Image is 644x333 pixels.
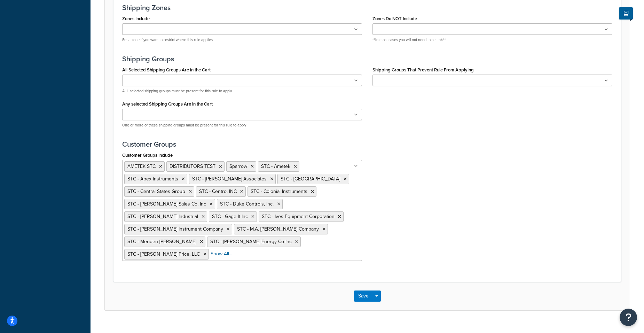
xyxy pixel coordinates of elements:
p: ALL selected shipping groups must be present for this rule to apply [122,88,362,94]
span: STC - Apex instruments [127,175,178,183]
p: Set a zone if you want to restrict where this rule applies [122,37,362,42]
span: DISTRIBUTORS TEST [170,163,215,170]
span: STC - [PERSON_NAME] Instrument Company [127,225,223,233]
button: Show Help Docs [619,7,633,20]
label: Customer Groups Include [122,153,173,158]
span: STC - Centro, INC [199,188,237,195]
span: STC - [GEOGRAPHIC_DATA] [281,175,340,183]
p: One or more of these shipping groups must be present for this rule to apply [122,123,362,128]
span: AMETEK STC [127,163,156,170]
label: Any selected Shipping Groups Are in the Cart [122,101,213,107]
label: Shipping Groups That Prevent Rule From Applying [372,67,474,72]
span: STC - Ametek [261,163,290,170]
span: STC - Meriden [PERSON_NAME] [127,238,196,245]
span: STC - Ives Equipment Corporation [262,213,335,220]
span: Sparrow [229,163,247,170]
span: STC - Colonial Instruments [251,188,307,195]
span: STC - Gage-It Inc [212,213,248,220]
button: Open Resource Center [620,309,637,326]
p: **In most cases you will not need to set this** [372,37,612,42]
h3: Shipping Groups [122,55,612,63]
span: STC - M.A. [PERSON_NAME] Company [237,225,319,233]
label: All Selected Shipping Groups Are in the Cart [122,67,211,72]
span: STC - Central States Group [127,188,185,195]
h3: Shipping Zones [122,4,612,11]
button: Save [354,291,373,302]
span: STC - [PERSON_NAME] Industrial [127,213,198,220]
span: STC - Duke Controls, Inc. [220,200,274,208]
span: STC - [PERSON_NAME] Associates [192,175,267,183]
span: STC - [PERSON_NAME] Sales Co, Inc [127,200,206,208]
label: Zones Do NOT Include [372,16,417,21]
label: Zones Include [122,16,150,21]
span: STC - [PERSON_NAME] Price, LLC [127,250,200,258]
span: STC - [PERSON_NAME] Energy Co Inc [210,238,292,245]
a: Show All... [211,250,232,257]
h3: Customer Groups [122,140,612,148]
